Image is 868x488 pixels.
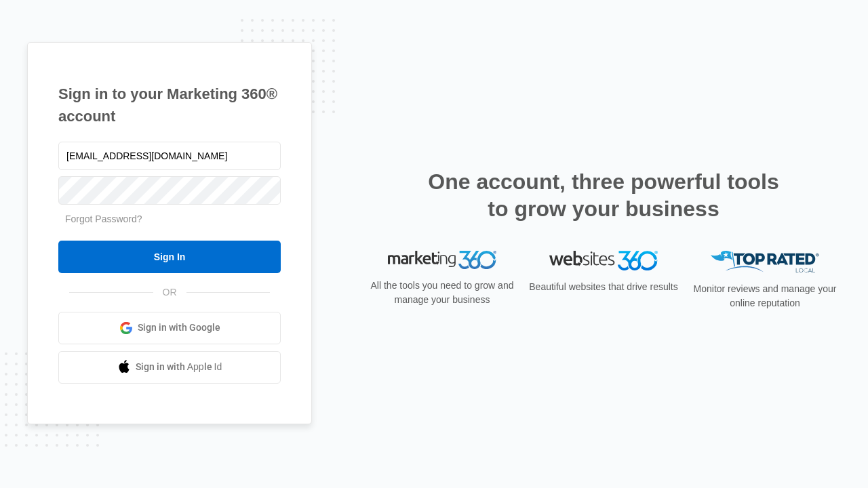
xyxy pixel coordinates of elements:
[58,83,281,127] h1: Sign in to your Marketing 360® account
[388,251,496,270] img: Marketing 360
[58,351,281,384] a: Sign in with Apple Id
[136,360,222,374] span: Sign in with Apple Id
[424,168,783,222] h2: One account, three powerful tools to grow your business
[58,142,281,170] input: Email
[153,285,186,300] span: OR
[58,241,281,273] input: Sign In
[528,280,679,294] p: Beautiful websites that drive results
[711,251,819,273] img: Top Rated Local
[65,213,142,224] a: Forgot Password?
[689,282,841,310] p: Monitor reviews and manage your online reputation
[58,312,281,344] a: Sign in with Google
[138,321,220,335] span: Sign in with Google
[549,251,658,270] img: Websites 360
[366,279,518,307] p: All the tools you need to grow and manage your business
